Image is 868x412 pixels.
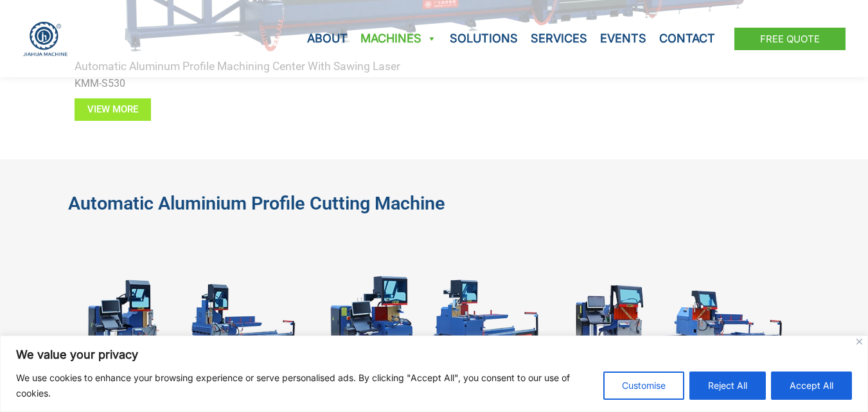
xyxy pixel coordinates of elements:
[16,370,594,401] p: We use cookies to enhance your browsing experience or serve personalised ads. By clicking "Accept...
[75,74,794,93] p: KMM-S530
[734,28,846,50] a: Free Quote
[689,372,766,400] button: Reject All
[569,241,788,405] img: Aluminum Profile Cutting Machine 4
[325,241,544,405] img: Aluminum Profile Cutting Machine 3
[603,372,684,400] button: Customise
[771,372,852,400] button: Accept All
[856,339,862,345] img: Close
[87,105,138,114] span: View more
[81,241,299,405] img: Aluminum Profile Cutting Machine 2
[22,21,68,57] img: JH Aluminium Window & Door Processing Machines
[75,98,151,121] a: View more
[16,347,852,363] p: We value your privacy
[68,192,801,215] h2: automatic aluminium profile cutting machine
